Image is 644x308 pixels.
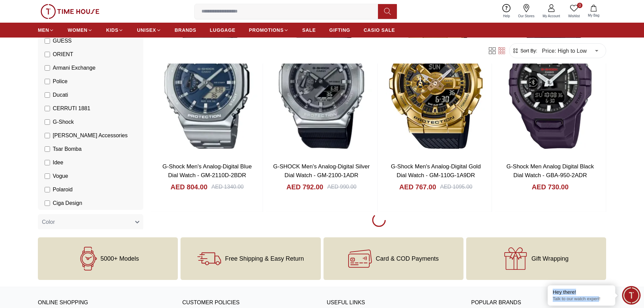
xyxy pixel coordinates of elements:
[364,24,395,36] a: CASIO SALE
[471,298,606,308] h3: Popular Brands
[564,3,584,20] a: 0Wishlist
[391,163,481,179] a: G-Shock Men's Analog-Digital Gold Dial Watch - GM-110G-1A9DR
[212,183,244,191] div: AED 1340.00
[45,92,50,98] input: Ducati
[499,3,514,20] a: Help
[137,27,156,33] span: UNISEX
[45,119,50,125] input: G-Shock
[286,182,323,192] h4: AED 792.00
[584,3,603,19] button: My Bag
[516,14,537,19] span: Our Stores
[329,24,350,36] a: GIFTING
[622,286,641,305] div: Chat Widget
[45,160,50,165] input: Idee
[45,79,50,84] input: Police
[175,24,196,36] a: BRANDS
[537,41,603,60] div: Price: High to Low
[273,163,370,179] a: G-SHOCK Men's Analog-Digital Silver Dial Watch - GM-2100-1ADR
[53,172,68,180] span: Vogue
[225,255,304,262] span: Free Shipping & Easy Return
[376,255,439,262] span: Card & COD Payments
[506,163,594,179] a: G-Shock Men Analog Digital Black Dial Watch - GBA-950-2ADR
[266,11,377,157] img: G-SHOCK Men's Analog-Digital Silver Dial Watch - GM-2100-1ADR
[38,24,54,36] a: MEN
[53,91,68,99] span: Ducati
[532,182,569,192] h4: AED 730.00
[577,3,582,8] span: 0
[171,182,208,192] h4: AED 804.00
[68,27,88,33] span: WOMEN
[45,133,50,138] input: [PERSON_NAME] Accessories
[364,27,395,33] span: CASIO SALE
[327,183,356,191] div: AED 990.00
[106,27,118,33] span: KIDS
[175,27,196,33] span: BRANDS
[514,3,539,20] a: Our Stores
[45,106,50,111] input: CERRUTI 1881
[137,24,161,36] a: UNISEX
[249,27,284,33] span: PROMOTIONS
[45,173,50,179] input: Vogue
[53,132,127,140] span: [PERSON_NAME] Accessories
[45,146,50,152] input: Tsar Bomba
[302,27,316,33] span: SALE
[302,24,316,36] a: SALE
[53,145,81,153] span: Tsar Bomba
[210,24,236,36] a: LUGGAGE
[41,4,99,19] img: ...
[45,38,50,44] input: GUESS
[585,13,602,18] span: My Bag
[512,47,537,54] button: Sort By:
[182,298,317,308] h3: CUSTOMER POLICIES
[53,77,68,86] span: Police
[68,24,93,36] a: WOMEN
[45,52,50,57] input: ORIENT
[540,14,563,19] span: My Account
[329,27,350,33] span: GIFTING
[566,14,582,19] span: Wishlist
[380,11,492,157] img: G-Shock Men's Analog-Digital Gold Dial Watch - GM-110G-1A9DR
[38,298,173,308] h3: ONLINE SHOPPING
[327,298,462,308] h3: USEFUL LINKS
[38,214,143,230] button: Color
[500,14,513,19] span: Help
[38,27,49,33] span: MEN
[53,186,73,194] span: Polaroid
[440,183,472,191] div: AED 1095.00
[45,200,50,206] input: Ciga Design
[53,118,74,126] span: G-Shock
[553,296,610,302] p: Talk to our watch expert!
[399,182,436,192] h4: AED 767.00
[163,163,252,179] a: G-Shock Men's Analog-Digital Blue Dial Watch - GM-2110D-2BDR
[53,159,63,167] span: Idee
[100,255,139,262] span: 5000+ Models
[249,24,289,36] a: PROMOTIONS
[53,50,73,58] span: ORIENT
[531,255,569,262] span: Gift Wrapping
[495,11,606,157] img: G-Shock Men Analog Digital Black Dial Watch - GBA-950-2ADR
[53,37,72,45] span: GUESS
[519,47,537,54] span: Sort By:
[45,187,50,192] input: Polaroid
[53,104,90,113] span: CERRUTI 1881
[53,64,95,72] span: Armani Exchange
[553,289,610,295] div: Hey there!
[210,27,236,33] span: LUGGAGE
[106,24,123,36] a: KIDS
[151,11,263,157] img: G-Shock Men's Analog-Digital Blue Dial Watch - GM-2110D-2BDR
[42,218,55,226] span: Color
[53,199,82,207] span: Ciga Design
[45,65,50,71] input: Armani Exchange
